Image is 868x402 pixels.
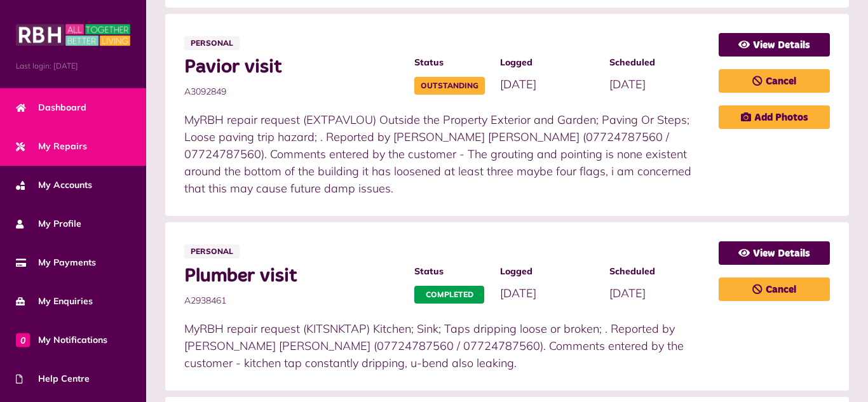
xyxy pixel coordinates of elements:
[16,333,107,347] span: My Notifications
[184,36,240,50] span: Personal
[16,22,130,48] img: MyRBH
[414,56,487,69] span: Status
[500,265,597,278] span: Logged
[16,60,130,72] span: Last login: [DATE]
[500,286,536,300] span: [DATE]
[414,286,484,304] span: Completed
[16,372,90,385] span: Help Centre
[184,85,402,98] span: A3092849
[609,77,646,91] span: [DATE]
[609,286,646,300] span: [DATE]
[500,77,536,91] span: [DATE]
[719,105,830,129] a: Add Photos
[184,56,402,79] span: Pavior visit
[414,77,485,95] span: Outstanding
[184,320,706,372] p: MyRBH repair request (KITSNKTAP) Kitchen; Sink; Taps dripping loose or broken; . Reported by [PER...
[16,256,96,269] span: My Payments
[414,265,487,278] span: Status
[719,69,830,93] a: Cancel
[609,265,706,278] span: Scheduled
[16,333,30,347] span: 0
[609,56,706,69] span: Scheduled
[500,56,597,69] span: Logged
[719,241,830,265] a: View Details
[16,140,87,153] span: My Repairs
[719,278,830,301] a: Cancel
[16,101,86,114] span: Dashboard
[184,265,402,288] span: Plumber visit
[16,295,93,308] span: My Enquiries
[184,294,402,307] span: A2938461
[184,245,240,258] span: Personal
[16,178,92,192] span: My Accounts
[16,217,81,231] span: My Profile
[719,33,830,57] a: View Details
[184,111,706,197] p: MyRBH repair request (EXTPAVLOU) Outside the Property Exterior and Garden; Paving Or Steps; Loose...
